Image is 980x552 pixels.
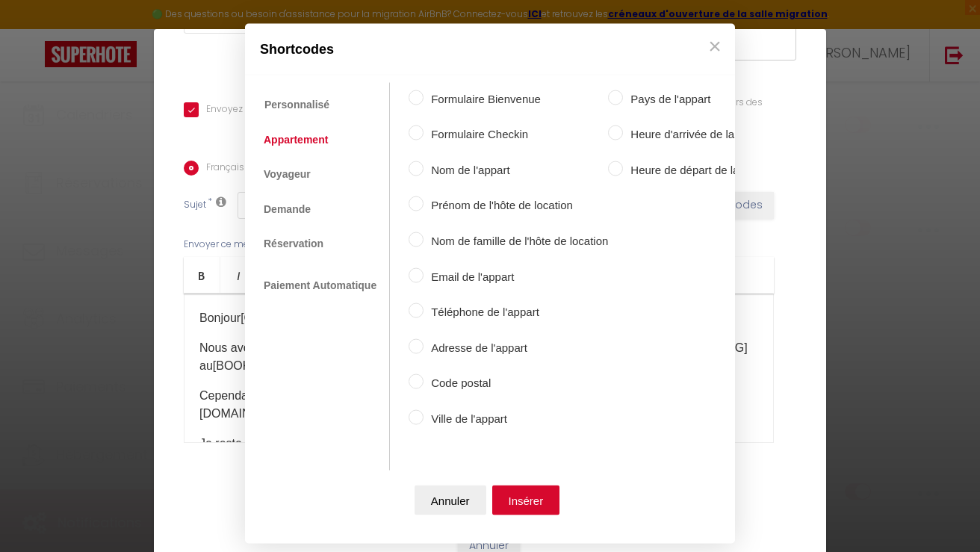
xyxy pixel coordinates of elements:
[424,409,608,427] label: Ville de l'appart
[256,126,335,153] a: Appartement
[623,125,781,143] label: Heure d'arrivée de la location
[12,6,57,51] button: Ouvrir le widget de chat LiveChat
[424,196,608,214] label: Prénom de l'hôte de location
[424,267,608,285] label: Email de l'appart
[424,303,608,321] label: Téléphone de l'appart
[256,90,338,118] a: Personnalisé
[623,161,781,179] label: Heure de départ de la location
[492,486,560,515] button: Insérer
[424,232,608,250] label: Nom de famille de l'hôte de location
[256,161,318,187] a: Voyageur
[256,272,384,299] a: Paiement Automatique
[704,31,726,61] button: Close
[424,374,608,392] label: Code postal
[256,195,318,222] a: Demande
[424,90,608,108] label: Formulaire Bienvenue
[424,338,608,356] label: Adresse de l'appart
[424,161,608,179] label: Nom de l'appart
[415,486,486,515] button: Annuler
[245,23,735,75] div: Shortcodes
[424,125,608,143] label: Formulaire Checkin
[623,90,781,108] label: Pays de l'appart
[256,230,331,257] a: Réservation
